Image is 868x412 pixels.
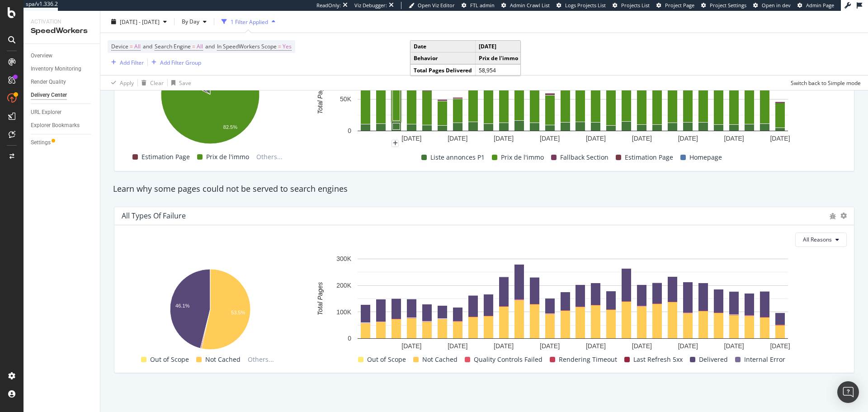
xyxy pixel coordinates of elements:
[31,121,80,130] div: Explorer Bookmarks
[178,14,210,29] button: By Day
[316,2,341,9] div: ReadOnly:
[501,152,544,163] span: Prix de l'immo
[31,90,67,100] div: Delivery Center
[806,2,834,9] span: Admin Page
[283,40,292,53] span: Yes
[803,236,832,243] span: All Reasons
[510,2,550,9] span: Admin Crawl List
[31,138,51,147] div: Settings
[150,354,189,365] span: Out of Scope
[448,135,467,142] text: [DATE]
[31,64,81,74] div: Inventory Monitoring
[336,308,351,315] text: 100K
[31,138,94,147] a: Settings
[494,135,514,142] text: [DATE]
[253,152,286,162] span: Others...
[31,108,61,117] div: URL Explorer
[678,135,698,142] text: [DATE]
[470,2,495,9] span: FTL admin
[31,26,93,36] div: SpeedWorkers
[753,2,791,9] a: Open in dev
[632,342,652,349] text: [DATE]
[689,152,722,163] span: Homepage
[120,18,160,25] span: [DATE] - [DATE]
[770,135,790,142] text: [DATE]
[192,43,195,50] span: =
[474,354,542,365] span: Quality Controls Failed
[217,43,277,50] span: In SpeedWorkers Scope
[744,354,785,365] span: Internal Error
[108,57,144,68] button: Add Filter
[448,342,467,349] text: [DATE]
[625,152,673,163] span: Estimation Page
[797,2,834,9] a: Admin Page
[348,127,351,134] text: 0
[621,2,650,9] span: Projects List
[830,213,836,219] div: bug
[218,14,279,29] button: 1 Filter Applied
[422,354,458,365] span: Not Cached
[613,2,650,9] a: Projects List
[31,77,94,87] a: Render Quality
[724,135,744,142] text: [DATE]
[138,76,164,90] button: Clear
[150,79,164,86] div: Clear
[223,124,237,130] text: 82.5%
[31,121,94,130] a: Explorer Bookmarks
[632,135,652,142] text: [DATE]
[122,211,186,220] div: All Types of Failure
[557,2,606,9] a: Logs Projects List
[633,354,683,365] span: Last Refresh 5xx
[795,232,847,247] button: All Reasons
[134,40,141,53] span: All
[462,2,495,9] a: FTL admin
[31,51,52,61] div: Overview
[31,90,94,100] a: Delivery Center
[701,2,746,9] a: Project Settings
[316,52,324,114] text: Total Pages Delivered
[430,152,485,163] span: Liste annonces P1
[168,76,191,90] button: Save
[401,342,421,349] text: [DATE]
[122,41,298,150] div: A chart.
[586,135,606,142] text: [DATE]
[143,43,152,50] span: and
[304,31,842,151] svg: A chart.
[724,342,744,349] text: [DATE]
[367,354,406,365] span: Out of Scope
[392,140,399,147] div: plus
[304,254,842,354] svg: A chart.
[108,14,170,29] button: [DATE] - [DATE]
[710,2,746,9] span: Project Settings
[401,135,421,142] text: [DATE]
[31,108,94,117] a: URL Explorer
[244,354,278,365] span: Others...
[122,264,298,354] svg: A chart.
[559,354,617,365] span: Rendering Timeout
[148,57,201,68] button: Add Filter Group
[699,354,728,365] span: Delivered
[336,255,351,262] text: 300K
[762,2,791,9] span: Open in dev
[540,342,560,349] text: [DATE]
[197,40,203,53] span: All
[278,43,281,50] span: =
[31,77,66,87] div: Render Quality
[586,342,606,349] text: [DATE]
[231,309,245,315] text: 53.5%
[787,76,861,90] button: Switch back to Simple mode
[770,342,790,349] text: [DATE]
[565,2,606,9] span: Logs Projects List
[120,58,144,66] div: Add Filter
[111,43,128,50] span: Device
[155,43,191,50] span: Search Engine
[31,64,94,74] a: Inventory Monitoring
[837,381,859,403] div: Open Intercom Messenger
[31,51,94,61] a: Overview
[665,2,694,9] span: Project Page
[179,79,191,86] div: Save
[142,152,190,162] span: Estimation Page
